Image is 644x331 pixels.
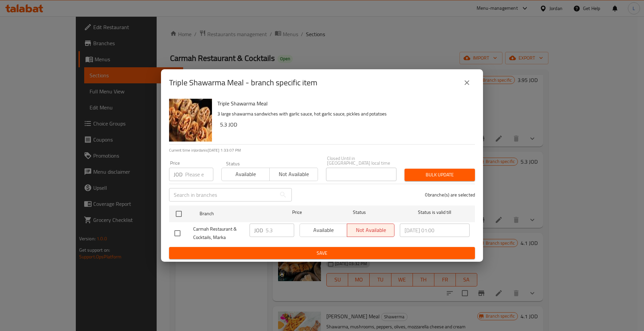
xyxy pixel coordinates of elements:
[459,75,475,91] button: close
[266,224,294,237] input: Please enter price
[217,99,470,108] h6: Triple Shawarma Meal
[217,110,470,118] p: 3 large shawarma sandwiches with garlic sauce, hot garlic sauce, pickles and potatoes
[169,188,276,201] input: Search in branches
[185,168,213,181] input: Please enter price
[410,171,470,179] span: Bulk update
[405,169,475,181] button: Bulk update
[325,208,394,217] span: Status
[275,208,319,217] span: Price
[169,99,212,142] img: Triple Shawarma Meal
[254,226,263,234] p: JOD
[200,210,269,218] span: Branch
[272,169,315,179] span: Not available
[221,168,270,181] button: Available
[269,168,318,181] button: Not available
[425,191,475,198] p: 0 branche(s) are selected
[169,147,475,153] p: Current time in Jordan is [DATE] 1:33:07 PM
[169,77,317,88] h2: Triple Shawarma Meal - branch specific item
[193,225,244,242] span: Carmah Restaurant & Cocktails, Marka
[174,170,182,178] p: JOD
[400,208,470,217] span: Status is valid till
[224,169,267,179] span: Available
[220,120,470,129] h6: 5.3 JOD
[169,247,475,259] button: Save
[174,249,470,257] span: Save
